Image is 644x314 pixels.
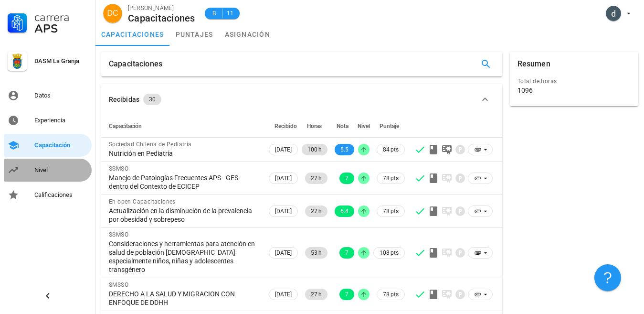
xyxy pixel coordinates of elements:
[371,115,407,138] th: Puntaje
[34,57,88,65] div: DASM La Granja
[107,4,118,23] span: DC
[109,149,259,158] div: Nutrición en Pediatría
[356,115,371,138] th: Nivel
[109,231,128,238] span: SSMSO
[267,115,300,138] th: Recibido
[109,206,259,224] div: Actualización en la disminución de la prevalencia por obesidad y sobrepeso
[311,289,322,300] span: 27 h
[109,239,259,274] div: Consideraciones y herramientas para atención en salud de población [DEMOGRAPHIC_DATA] especialmen...
[383,173,399,183] span: 78 pts
[109,141,192,148] span: Sociedad Chilena de Pediatría
[517,86,533,95] div: 1096
[4,184,92,206] a: Calificaciones
[307,144,322,155] span: 100 h
[517,52,550,76] div: Resumen
[4,109,92,132] a: Experiencia
[109,123,142,130] span: Capacitación
[149,94,156,105] span: 30
[380,123,399,130] span: Puntaje
[4,159,92,182] a: Nivel
[34,117,88,124] div: Experiencia
[275,248,292,258] span: [DATE]
[34,23,88,34] div: APS
[128,13,195,23] div: Capacitaciones
[275,173,292,184] span: [DATE]
[170,23,219,46] a: puntajes
[109,173,259,191] div: Manejo de Patologías Frecuentes APS - GES dentro del Contexto de ECICEP
[517,76,631,86] div: Total de horas
[275,289,292,300] span: [DATE]
[329,115,356,138] th: Nota
[345,289,348,300] span: 7
[109,198,176,205] span: Eh-open Capacitaciones
[383,145,399,154] span: 84 pts
[109,282,128,288] span: SMSSO
[109,165,128,172] span: SSMSO
[226,9,234,18] span: 11
[95,23,170,46] a: capacitaciones
[358,123,370,130] span: Nivel
[337,123,348,130] span: Nota
[345,247,348,259] span: 7
[109,94,139,105] div: Recibidas
[383,206,399,216] span: 78 pts
[211,9,218,18] span: B
[340,206,348,217] span: 6.4
[311,247,322,259] span: 53 h
[274,123,297,130] span: Recibido
[34,191,88,199] div: Calificaciones
[300,115,329,138] th: Horas
[109,290,259,307] div: DERECHO A LA SALUD Y MIGRACION CON ENFOQUE DE DDHH
[345,173,348,184] span: 7
[34,141,88,149] div: Capacitación
[275,144,292,155] span: [DATE]
[4,84,92,107] a: Datos
[34,166,88,174] div: Nivel
[311,206,322,217] span: 27 h
[103,4,122,23] div: avatar
[340,144,348,155] span: 5.5
[109,52,162,76] div: Capacitaciones
[275,206,292,217] span: [DATE]
[34,92,88,99] div: Datos
[307,123,322,130] span: Horas
[101,115,267,138] th: Capacitación
[128,3,195,13] div: [PERSON_NAME]
[219,23,276,46] a: asignación
[101,84,502,115] button: Recibidas 30
[311,173,322,184] span: 27 h
[383,290,399,299] span: 78 pts
[606,6,621,21] div: avatar
[4,134,92,157] a: Capacitación
[34,11,88,23] div: Carrera
[380,248,399,258] span: 108 pts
